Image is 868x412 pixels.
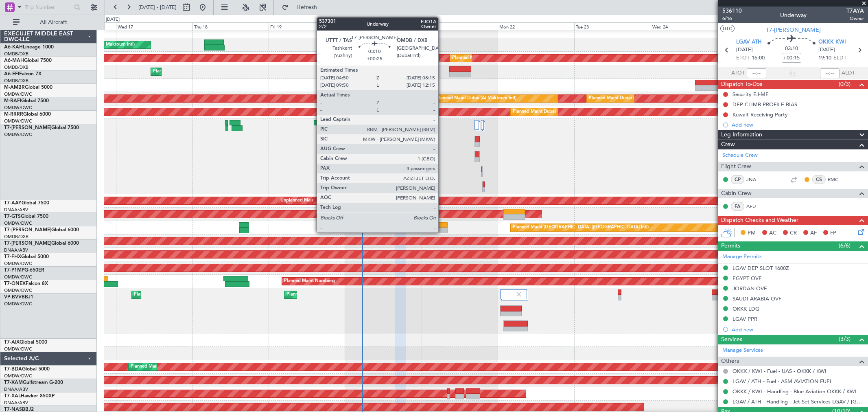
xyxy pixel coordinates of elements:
[4,85,52,90] a: M-AMBRGlobal 5000
[4,407,22,412] span: T7-NAS
[4,125,51,130] span: T7-[PERSON_NAME]
[732,305,759,312] div: OKKK LDG
[722,151,758,160] a: Schedule Crew
[4,72,19,77] span: A6-EFI
[732,111,788,118] div: Kuwait Receiving Party
[722,253,762,261] a: Manage Permits
[4,214,21,219] span: T7-GTS
[134,289,214,301] div: Planned Maint Dubai (Al Maktoum Intl)
[290,4,324,10] span: Refresh
[4,125,79,130] a: T7-[PERSON_NAME]Global 7500
[513,221,649,234] div: Planned Maint [GEOGRAPHIC_DATA] ([GEOGRAPHIC_DATA] Intl)
[116,22,192,30] div: Wed 17
[4,295,33,300] a: VP-BVVBBJ1
[4,346,32,352] a: OMDW/DWC
[106,16,120,23] div: [DATE]
[4,131,32,138] a: OMDW/DWC
[846,15,864,22] span: Owner
[839,335,851,343] span: (3/3)
[4,45,23,50] span: A6-KAH
[732,388,857,395] a: OKKK / KWI - Handling - Blue Aviation OKKK / KWI
[4,407,34,412] a: T7-NASBBJ2
[4,91,32,97] a: OMDW/DWC
[4,241,51,246] span: T7-[PERSON_NAME]
[818,54,831,62] span: 19:10
[828,176,846,183] a: RMC
[4,234,28,240] a: OMDB/DXB
[4,268,24,273] span: T7-P1MP
[4,254,21,259] span: T7-FHX
[4,386,28,392] a: DNAA/ABV
[818,46,835,54] span: [DATE]
[4,367,50,372] a: T7-BDAGlobal 5000
[345,22,422,30] div: Sat 20
[4,58,52,63] a: A6-MAHGlobal 7500
[4,394,21,399] span: T7-XAL
[780,11,807,20] div: Underway
[422,22,498,30] div: Sun 21
[4,373,32,379] a: OMDW/DWC
[4,72,42,77] a: A6-EFIFalcon 7X
[732,378,833,385] a: LGAV / ATH - Fuel - ASM AVIATION FUEL
[4,118,32,124] a: OMDW/DWC
[4,99,49,103] a: M-RAFIGlobal 7500
[651,22,727,30] div: Wed 24
[4,301,32,307] a: OMDW/DWC
[785,45,798,53] span: 03:10
[269,22,345,30] div: Fri 19
[721,189,752,198] span: Cabin Crew
[4,241,79,246] a: T7-[PERSON_NAME]Global 6000
[721,241,740,251] span: Permits
[732,275,761,282] div: EGYPT OVF
[736,38,762,46] span: LGAV ATH
[732,101,797,108] div: DEP CLIMB PROFILE BIAS
[721,130,762,140] span: Leg Information
[810,229,817,237] span: AF
[732,326,864,333] div: Add new
[280,195,401,207] div: Unplanned Maint [GEOGRAPHIC_DATA] (Al Maktoum Intl)
[4,51,28,57] a: OMDB/DXB
[722,15,742,22] span: 6/16
[732,316,757,322] div: LGAV PPR
[4,207,28,213] a: DNAA/ABV
[746,176,765,183] a: JNA
[731,202,744,211] div: FA
[752,54,765,62] span: 16:00
[4,261,32,267] a: OMDW/DWC
[766,26,821,34] span: T7-[PERSON_NAME]
[731,69,745,77] span: ATOT
[4,99,21,103] span: M-RAFI
[4,228,79,232] a: T7-[PERSON_NAME]Global 6000
[498,22,574,30] div: Mon 22
[4,247,28,253] a: DNAA/ABV
[452,52,588,64] div: Planned Maint [GEOGRAPHIC_DATA] ([GEOGRAPHIC_DATA] Intl)
[4,64,28,70] a: OMDB/DXB
[4,85,25,90] span: M-AMBR
[732,398,864,405] a: LGAV / ATH - Handling - Jet Set Services LGAV / [GEOGRAPHIC_DATA]
[513,106,593,118] div: Planned Maint Dubai (Al Maktoum Intl)
[286,289,367,301] div: Planned Maint Dubai (Al Maktoum Intl)
[846,7,864,15] span: T7AYA
[769,229,776,237] span: AC
[436,92,516,105] div: Planned Maint Dubai (Al Maktoum Intl)
[746,203,765,210] a: AFU
[732,265,789,272] div: LGAV DEP SLOT 1600Z
[4,380,23,385] span: T7-XAM
[4,394,55,399] a: T7-XALHawker 850XP
[153,66,281,78] div: Planned Maint [GEOGRAPHIC_DATA] ([GEOGRAPHIC_DATA])
[4,58,24,63] span: A6-MAH
[284,275,335,287] div: Planned Maint Nurnberg
[4,367,22,372] span: T7-BDA
[732,91,769,98] div: Security EJ-ME
[4,201,49,206] a: T7-AAYGlobal 7500
[4,340,47,345] a: T7-AIXGlobal 5000
[21,20,86,25] span: All Aircraft
[833,54,846,62] span: ELDT
[192,22,269,30] div: Thu 18
[748,229,756,237] span: PM
[790,229,797,237] span: CR
[736,46,753,54] span: [DATE]
[138,4,177,11] span: [DATE] - [DATE]
[589,92,669,105] div: Planned Maint Dubai (Al Maktoum Intl)
[818,38,846,46] span: OKKK KWI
